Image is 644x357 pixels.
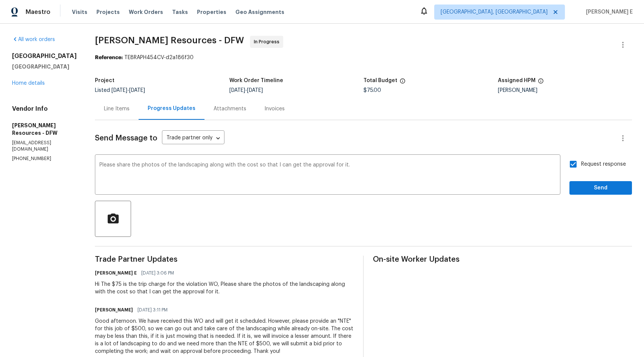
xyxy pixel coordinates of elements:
p: [EMAIL_ADDRESS][DOMAIN_NAME] [12,140,77,153]
a: All work orders [12,37,55,42]
span: Trade Partner Updates [95,256,354,263]
span: On-site Worker Updates [373,256,632,263]
textarea: Please share the photos of the landscaping along with the cost so that I can get the approval for... [99,162,556,189]
span: [DATE] 3:06 PM [141,269,174,277]
span: [DATE] [247,88,263,93]
span: $75.00 [363,88,381,93]
h5: [GEOGRAPHIC_DATA] [12,63,77,70]
span: Maestro [26,8,50,16]
h5: Total Budget [363,78,397,83]
div: Progress Updates [148,105,195,112]
span: - [229,88,263,93]
span: Tasks [172,9,188,15]
span: In Progress [254,38,282,46]
span: Geo Assignments [235,8,284,16]
span: [DATE] 3:11 PM [137,306,168,314]
div: Trade partner only [162,132,224,145]
a: Home details [12,81,45,86]
h6: [PERSON_NAME] E [95,269,137,277]
span: Listed [95,88,145,93]
span: Request response [581,160,626,168]
span: [DATE] [229,88,245,93]
span: Properties [197,8,226,16]
h6: [PERSON_NAME] [95,306,133,314]
span: - [111,88,145,93]
b: Reference: [95,55,123,60]
div: Line Items [104,105,130,113]
h2: [GEOGRAPHIC_DATA] [12,52,77,60]
span: [GEOGRAPHIC_DATA], [GEOGRAPHIC_DATA] [441,8,548,16]
p: [PHONE_NUMBER] [12,156,77,162]
span: Projects [96,8,120,16]
span: [DATE] [111,88,127,93]
h5: Project [95,78,114,83]
div: Invoices [264,105,285,113]
span: [DATE] [129,88,145,93]
span: Work Orders [129,8,163,16]
div: [PERSON_NAME] [498,88,632,93]
h5: [PERSON_NAME] Resources - DFW [12,122,77,137]
span: The hpm assigned to this work order. [538,78,544,88]
div: Good afternoon. We have received this WO and will get it scheduled. However, please provide an "N... [95,317,354,355]
div: Hi The $75 is the trip charge for the violation WO, Please share the photos of the landscaping al... [95,281,354,296]
span: Visits [72,8,87,16]
span: Send Message to [95,134,157,142]
span: [PERSON_NAME] Resources - DFW [95,36,244,45]
span: The total cost of line items that have been proposed by Opendoor. This sum includes line items th... [400,78,406,88]
span: [PERSON_NAME] E [583,8,633,16]
h5: Work Order Timeline [229,78,283,83]
button: Send [569,181,632,195]
span: Send [575,183,626,193]
h4: Vendor Info [12,105,77,113]
h5: Assigned HPM [498,78,536,83]
div: Attachments [214,105,246,113]
div: TE8RAPH454CV-d2a186f30 [95,54,632,61]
